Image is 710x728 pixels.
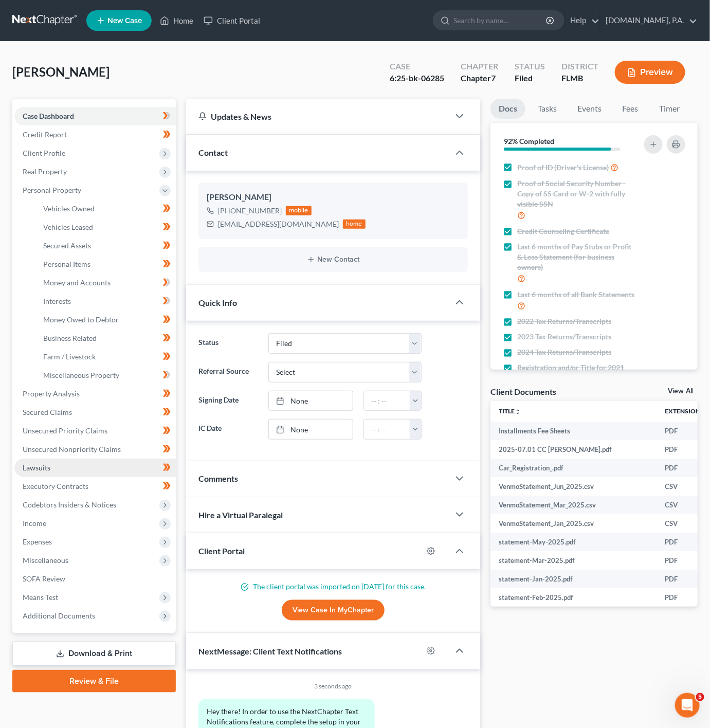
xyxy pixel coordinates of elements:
a: Timer [651,99,688,119]
a: Secured Assets [35,236,176,255]
div: Status [515,61,545,72]
span: Secured Claims [23,408,72,416]
a: Miscellaneous Property [35,366,176,385]
span: Hire a Virtual Paralegal [198,510,283,520]
span: Client Portal [198,546,245,556]
span: Interests [43,297,71,305]
td: Car_Registration_.pdf [490,459,657,477]
a: Download & Print [12,642,176,666]
span: Credit Counseling Certificate [517,226,609,236]
div: home [343,220,366,229]
span: Unsecured Priority Claims [23,426,107,435]
span: Client Profile [23,149,65,157]
span: Income [23,519,46,527]
span: 2022 Tax Returns/Transcripts [517,316,611,326]
span: SOFA Review [23,574,65,583]
a: Help [565,11,599,30]
span: Registration and/or Title for 2021 Ford [517,362,637,383]
span: Real Property [23,167,67,176]
a: Secured Claims [14,403,176,422]
div: [EMAIL_ADDRESS][DOMAIN_NAME] [218,219,339,229]
div: FLMB [561,72,598,84]
span: Vehicles Owned [43,204,95,213]
a: View Case in MyChapter [282,600,385,621]
td: VenmoStatement_Jan_2025.csv [490,514,657,533]
span: Farm / Livestock [43,352,96,361]
label: Signing Date [193,391,263,411]
span: [PERSON_NAME] [12,64,110,79]
span: Proof of ID (Driver's License) [517,162,609,173]
div: Filed [515,72,545,84]
span: Proof of Social Security Number - Copy of SS Card or W-2 with fully visible SSN [517,178,637,209]
div: mobile [286,206,312,215]
a: SOFA Review [14,570,176,588]
span: Miscellaneous [23,556,68,565]
td: statement-Feb-2025.pdf [490,588,657,607]
label: Referral Source [193,362,263,383]
a: Money and Accounts [35,274,176,292]
label: IC Date [193,419,263,440]
span: Last 6 months of Pay Stubs or Profit & Loss Statement (for business owners) [517,242,637,272]
span: 2024 Tax Returns/Transcripts [517,347,611,357]
a: Business Related [35,329,176,348]
span: Means Test [23,593,58,602]
div: District [561,61,598,72]
button: New Contact [207,256,460,264]
a: Executory Contracts [14,477,176,496]
div: [PHONE_NUMBER] [218,206,282,216]
a: Interests [35,292,176,311]
span: Expenses [23,537,52,546]
div: Chapter [461,72,498,84]
label: Status [193,333,263,354]
span: Vehicles Leased [43,223,93,231]
a: View All [668,388,694,395]
td: statement-Jan-2025.pdf [490,570,657,588]
a: Farm / Livestock [35,348,176,366]
a: None [269,420,353,439]
span: NextMessage: Client Text Notifications [198,646,342,656]
td: VenmoStatement_Jun_2025.csv [490,477,657,496]
i: unfold_more [515,409,521,415]
a: Titleunfold_more [499,407,521,415]
a: Events [569,99,610,119]
button: Preview [615,61,685,84]
span: Quick Info [198,298,237,307]
div: 6:25-bk-06285 [390,72,444,84]
span: Unsecured Nonpriority Claims [23,445,121,453]
a: Personal Items [35,255,176,274]
span: Credit Report [23,130,67,139]
a: Docs [490,99,525,119]
span: 7 [491,73,496,83]
span: New Case [107,17,142,25]
a: [DOMAIN_NAME], P.A. [600,11,697,30]
a: Property Analysis [14,385,176,403]
a: Client Portal [198,11,265,30]
span: Additional Documents [23,611,95,620]
a: Money Owed to Debtor [35,311,176,329]
span: Personal Property [23,186,81,194]
div: Case [390,61,444,72]
div: Updates & News [198,111,437,122]
span: Business Related [43,334,97,342]
span: Property Analysis [23,389,80,398]
div: Client Documents [490,386,556,397]
a: Vehicles Leased [35,218,176,236]
strong: 92% Completed [504,137,554,145]
a: Extensionunfold_more [665,407,706,415]
input: -- : -- [364,420,410,439]
a: Credit Report [14,125,176,144]
input: -- : -- [364,391,410,411]
span: Hey there! In order to use the NextChapter Text Notifications feature, complete the setup in your [207,707,361,726]
span: 5 [696,693,704,701]
div: Chapter [461,61,498,72]
span: Codebtors Insiders & Notices [23,500,116,509]
span: Comments [198,474,238,483]
a: Unsecured Priority Claims [14,422,176,440]
div: [PERSON_NAME] [207,191,460,204]
td: statement-Mar-2025.pdf [490,551,657,570]
iframe: Intercom live chat [675,693,700,718]
a: Vehicles Owned [35,199,176,218]
span: Contact [198,148,228,157]
a: Tasks [530,99,565,119]
input: Search by name... [453,11,548,30]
